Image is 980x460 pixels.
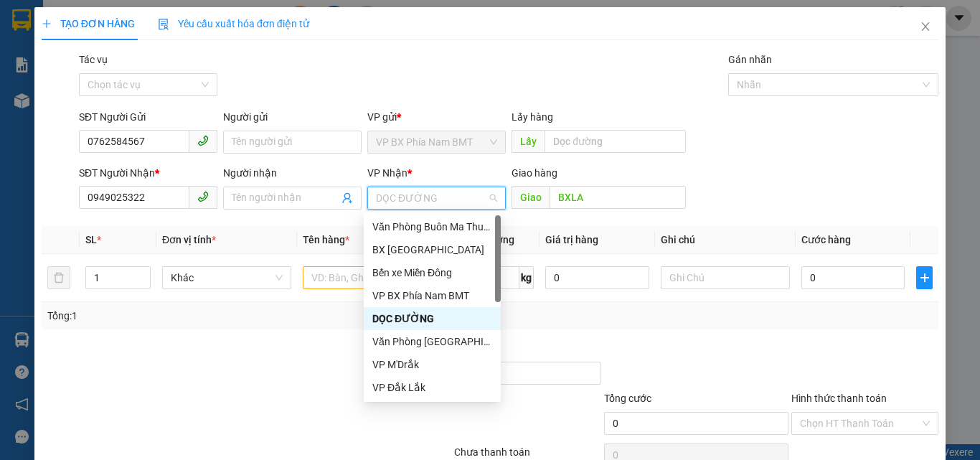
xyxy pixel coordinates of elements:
[372,288,492,304] div: VP BX Phía Nam BMT
[545,234,598,245] span: Giá trị hàng
[364,215,501,238] div: Văn Phòng Buôn Ma Thuột
[85,234,97,245] span: SL
[920,21,931,32] span: close
[303,266,432,289] input: VD: Bàn, Ghế
[367,167,407,179] span: VP Nhận
[364,330,501,353] div: Văn Phòng Tân Phú
[550,186,686,209] input: Dọc đường
[372,242,492,258] div: BX [GEOGRAPHIC_DATA]
[917,272,932,283] span: plus
[79,109,217,125] div: SĐT Người Gửi
[372,265,492,281] div: Bến xe Miền Đông
[158,19,169,30] img: icon
[303,234,349,245] span: Tên hàng
[801,234,851,245] span: Cước hàng
[364,376,501,399] div: VP Đắk Lắk
[372,334,492,349] div: Văn Phòng [GEOGRAPHIC_DATA]
[512,130,545,153] span: Lấy
[158,18,309,29] span: Yêu cầu xuất hóa đơn điện tử
[42,19,52,29] span: plus
[162,234,216,245] span: Đơn vị tính
[171,267,283,288] span: Khác
[372,311,492,327] div: DỌC ĐƯỜNG
[604,393,651,404] span: Tổng cước
[364,261,501,284] div: Bến xe Miền Đông
[223,165,362,181] div: Người nhận
[791,393,887,404] label: Hình thức thanh toán
[512,111,553,123] span: Lấy hàng
[372,219,492,235] div: Văn Phòng Buôn Ma Thuột
[42,18,135,29] span: TẠO ĐƠN HÀNG
[197,135,209,146] span: phone
[47,266,70,289] button: delete
[661,266,790,289] input: Ghi Chú
[372,357,492,372] div: VP M'Drắk
[916,266,933,289] button: plus
[364,353,501,376] div: VP M'Drắk
[364,284,501,307] div: VP BX Phía Nam BMT
[905,7,946,47] button: Close
[512,186,550,209] span: Giao
[223,109,362,125] div: Người gửi
[79,165,217,181] div: SĐT Người Nhận
[519,266,534,289] span: kg
[197,191,209,202] span: phone
[376,187,497,209] span: DỌC ĐƯỜNG
[364,238,501,261] div: BX Tây Ninh
[341,192,353,204] span: user-add
[545,130,686,153] input: Dọc đường
[372,380,492,395] div: VP Đắk Lắk
[47,308,380,324] div: Tổng: 1
[728,54,772,65] label: Gán nhãn
[79,54,108,65] label: Tác vụ
[367,109,506,125] div: VP gửi
[655,226,796,254] th: Ghi chú
[512,167,557,179] span: Giao hàng
[364,307,501,330] div: DỌC ĐƯỜNG
[376,131,497,153] span: VP BX Phía Nam BMT
[545,266,649,289] input: 0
